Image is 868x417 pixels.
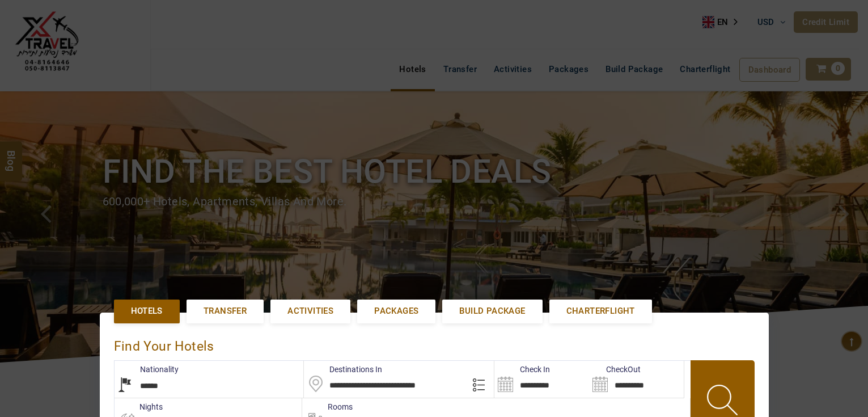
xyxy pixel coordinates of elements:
[459,305,525,317] span: Build Package
[357,300,435,323] a: Packages
[566,305,635,317] span: Charterflight
[204,305,247,317] span: Transfer
[589,361,684,398] input: Search
[549,300,652,323] a: Charterflight
[131,305,163,317] span: Hotels
[494,361,589,398] input: Search
[304,364,382,375] label: Destinations In
[442,300,542,323] a: Build Package
[114,300,180,323] a: Hotels
[270,300,350,323] a: Activities
[494,364,550,375] label: Check In
[374,305,418,317] span: Packages
[187,300,264,323] a: Transfer
[115,364,179,375] label: Nationality
[589,364,641,375] label: CheckOut
[114,327,755,360] div: Find Your Hotels
[302,401,353,412] label: Rooms
[114,401,163,412] label: nights
[287,305,333,317] span: Activities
